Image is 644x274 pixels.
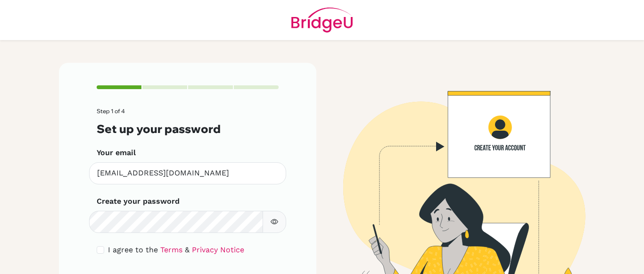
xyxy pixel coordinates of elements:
span: I agree to the [108,245,158,254]
span: & [185,245,190,254]
a: Privacy Notice [192,245,244,254]
input: Insert your email* [89,162,286,184]
a: Terms [160,245,182,254]
label: Create your password [97,196,180,207]
span: Step 1 of 4 [97,108,125,115]
label: Your email [97,147,136,158]
h3: Set up your password [97,122,279,136]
